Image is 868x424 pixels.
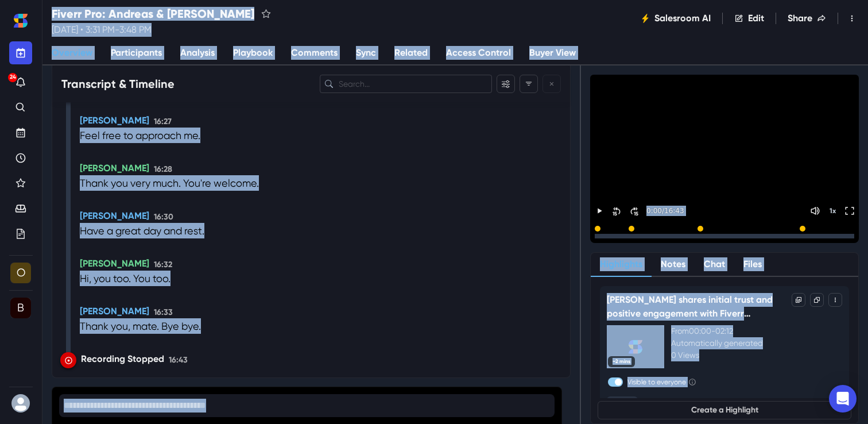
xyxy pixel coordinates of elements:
button: Mute [808,204,822,218]
button: Share [778,7,835,30]
div: 15 [634,211,638,217]
p: You're welcome. [183,175,259,191]
button: Copy Link [810,293,824,307]
img: Highlight Thumbnail [607,325,664,368]
span: Recording Stopped [81,353,164,364]
a: Access Control [437,41,520,65]
button: Notifications [9,71,32,94]
p: Thank you, mate. [80,318,161,334]
p: 16:28 [154,163,172,175]
button: Play [592,204,606,218]
a: Related [385,41,437,65]
div: Organization [17,267,25,278]
p: 1 x [830,207,836,215]
a: Recent [9,147,32,170]
button: Filter [520,75,538,93]
div: Organization [10,263,31,283]
p: [PERSON_NAME] [80,209,149,223]
button: Edit [725,7,773,30]
p: Thank you very much. [80,175,183,191]
button: Chat [695,253,734,277]
a: Sync [347,41,385,65]
button: Change speed [826,204,839,218]
input: Search the transcription [320,75,492,93]
h2: Fiverr Pro: Andreas & [PERSON_NAME] [52,7,254,21]
button: Create a Highlight [598,401,851,419]
span: ~2 mins [608,356,635,367]
button: Add Tag [797,396,842,410]
a: Search [9,97,32,120]
p: 0:00 / 16:43 [644,206,684,216]
button: Filter [497,75,515,93]
p: 16:33 [154,306,173,318]
p: Bye bye. [161,318,201,334]
div: 15 [613,211,617,217]
button: Toggle Menu [840,7,863,30]
span: Participants [111,46,162,60]
button: Toggle FullScreen [843,204,857,218]
a: Upcoming [9,122,32,145]
span: Playbook [233,46,273,60]
button: Reset Filters [542,75,561,93]
p: 16:32 [154,259,172,271]
p: [PERSON_NAME] [80,114,149,128]
button: Skip Forward 30 Seconds [627,204,641,218]
p: 16:30 [154,211,173,223]
p: From 00:00 - 02:12 [671,325,842,337]
p: [PERSON_NAME] [80,304,149,318]
p: Hi, you too. [80,271,133,286]
button: Options [792,293,805,307]
button: User menu [9,392,33,415]
p: You too. [133,271,170,286]
a: Waiting Room [9,198,32,221]
a: Comments [282,41,347,65]
span: Buyer View [529,46,576,60]
button: favorite this meeting [259,7,273,21]
p: [DATE] • 3:31 PM - 3:48 PM [52,23,273,37]
div: BSM [10,298,31,318]
button: Toggle Menu [828,293,842,307]
span: Overview [52,46,92,60]
span: Analysis [180,46,215,60]
a: Home [9,9,32,32]
p: Have a great day and rest. [80,223,204,238]
p: 0 Views [671,349,842,361]
button: Files [734,253,771,277]
button: Highlights [591,253,652,277]
p: Automatically generated [671,337,842,349]
p: [PERSON_NAME] [80,161,149,175]
p: 16:27 [154,115,172,128]
p: 16:43 [169,354,188,366]
p: Andreas shares initial trust and positive engagement with Fiverr freelancers [607,293,787,321]
p: [PERSON_NAME] [80,257,149,271]
p: 24 [10,75,16,80]
button: Skip Back 30 Seconds [610,204,623,218]
button: Notes [652,253,695,277]
p: Feel free to approach me. [80,128,200,143]
h3: Transcript & Timeline [61,77,175,91]
div: Open Intercom Messenger [829,385,857,413]
a: Favorites [9,172,32,195]
div: BSM [17,302,24,313]
a: Your Plans [9,223,32,246]
button: New meeting [9,41,32,64]
button: Salesroom AI [631,7,720,30]
label: Visible to everyone [627,377,686,387]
